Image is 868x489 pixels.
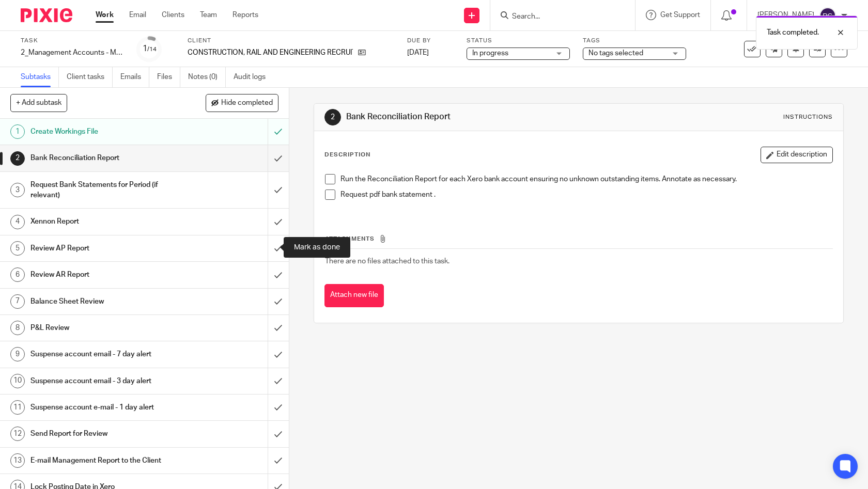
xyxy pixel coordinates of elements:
[10,215,25,229] div: 4
[30,320,182,336] h1: P&L Review
[21,37,124,45] label: Task
[147,46,157,52] small: /14
[783,113,833,121] div: Instructions
[10,374,25,388] div: 10
[30,124,182,139] h1: Create Workings File
[129,10,146,20] a: Email
[10,294,25,309] div: 7
[221,99,273,107] span: Hide completed
[588,50,643,57] span: No tags selected
[206,94,278,112] button: Hide completed
[346,112,600,122] h1: Bank Reconciliation Report
[325,236,375,242] span: Attachments
[30,177,182,203] h1: Request Bank Statements for Period (if relevant)
[819,7,836,24] img: svg%3E
[30,214,182,229] h1: Xennon Report
[30,241,182,256] h1: Review AP Report
[30,426,182,441] h1: Send Report for Review
[407,49,429,56] span: [DATE]
[10,267,25,282] div: 6
[96,10,114,20] a: Work
[10,321,25,335] div: 8
[234,67,273,87] a: Audit logs
[21,8,72,22] img: Pixie
[21,48,124,58] div: 2_Management Accounts - Monthly - NEW
[67,67,113,87] a: Client tasks
[407,37,454,45] label: Due by
[10,427,25,441] div: 12
[30,373,182,389] h1: Suspense account email - 3 day alert
[767,27,819,38] p: Task completed.
[340,190,833,200] p: Request pdf bank statement .
[200,10,217,20] a: Team
[324,284,384,307] button: Attach new file
[30,150,182,166] h1: Bank Reconciliation Report
[157,67,180,87] a: Files
[21,67,59,87] a: Subtasks
[324,109,341,125] div: 2
[188,37,394,45] label: Client
[10,94,67,112] button: + Add subtask
[30,400,182,415] h1: Suspense account e-mail - 1 day alert
[143,43,157,55] div: 1
[10,183,25,197] div: 3
[325,258,450,265] span: There are no files attached to this task.
[10,241,25,256] div: 5
[10,453,25,468] div: 13
[162,10,184,20] a: Clients
[472,50,508,57] span: In progress
[324,151,370,159] p: Description
[188,48,353,58] p: CONSTRUCTION, RAIL AND ENGINEERING RECRUITMENT LTD
[340,174,833,184] p: Run the Reconciliation Report for each Xero bank account ensuring no unknown outstanding items. A...
[10,347,25,361] div: 9
[30,346,182,362] h1: Suspense account email - 7 day alert
[30,267,182,282] h1: Review AR Report
[761,147,833,163] button: Edit description
[30,294,182,309] h1: Balance Sheet Review
[10,124,25,139] div: 1
[10,400,25,415] div: 11
[233,10,258,20] a: Reports
[120,67,149,87] a: Emails
[10,151,25,166] div: 2
[30,453,182,468] h1: E-mail Management Report to the Client
[188,67,226,87] a: Notes (0)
